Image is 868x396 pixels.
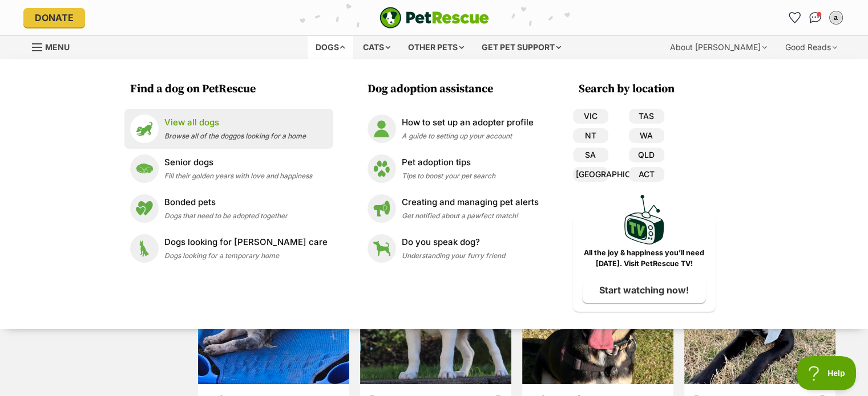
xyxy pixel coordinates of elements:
a: Creating and managing pet alerts Creating and managing pet alerts Get notified about a pawfect ma... [368,194,539,223]
a: View all dogs View all dogs Browse all of the doggos looking for a home [130,115,328,143]
a: SA [573,148,608,162]
div: About [PERSON_NAME] [662,36,775,59]
div: Dogs [308,36,353,59]
p: Do you speak dog? [402,236,505,249]
a: TAS [629,109,664,124]
div: Good Reads [777,36,845,59]
a: Dogs looking for foster care Dogs looking for [PERSON_NAME] care Dogs looking for a temporary home [130,234,328,263]
span: Get notified about a pawfect match! [402,211,518,220]
a: How to set up an adopter profile How to set up an adopter profile A guide to setting up your account [368,115,539,143]
img: chat-41dd97257d64d25036548639549fe6c8038ab92f7586957e7f3b1b290dea8141.svg [809,12,821,23]
a: WA [629,128,664,143]
a: Bonded pets Bonded pets Dogs that need to be adopted together [130,194,328,223]
a: Adopted [522,375,673,386]
div: Get pet support [474,36,569,59]
span: Understanding your furry friend [402,251,505,260]
a: Start watching now! [582,277,706,303]
img: Do you speak dog? [368,234,396,263]
span: Menu [45,42,70,52]
a: [GEOGRAPHIC_DATA] [573,167,608,182]
img: Bonded pets [130,194,159,223]
a: QLD [629,148,664,162]
a: Favourites [786,9,804,27]
p: Senior dogs [164,156,312,169]
button: My account [827,9,845,27]
ul: Account quick links [786,9,845,27]
img: How to set up an adopter profile [368,115,396,143]
p: How to set up an adopter profile [402,116,534,129]
img: Dogs looking for foster care [130,234,159,263]
p: Pet adoption tips [402,156,495,169]
a: ACT [629,167,664,182]
img: Creating and managing pet alerts [368,194,396,223]
a: Adopted [360,375,511,386]
a: PetRescue [380,7,489,28]
div: Cats [355,36,398,59]
a: Senior dogs Senior dogs Fill their golden years with love and happiness [130,154,328,183]
a: Pet adoption tips Pet adoption tips Tips to boost your pet search [368,154,539,183]
iframe: Help Scout Beacon - Open [797,356,857,390]
span: Fill their golden years with love and happiness [164,172,312,180]
span: Browse all of the doggos looking for a home [164,132,306,140]
span: Dogs that need to be adopted together [164,211,288,220]
a: Menu [32,36,78,56]
h3: Dog adoption assistance [368,81,544,97]
p: Creating and managing pet alerts [402,196,539,209]
img: View all dogs [130,115,159,143]
p: Bonded pets [164,196,288,209]
p: View all dogs [164,116,306,129]
a: Conversations [806,9,825,27]
div: Other pets [400,36,472,59]
img: logo-e224e6f780fb5917bec1dbf3a21bbac754714ae5b6737aabdf751b685950b380.svg [380,7,489,28]
p: All the joy & happiness you’ll need [DATE]. Visit PetRescue TV! [582,248,707,270]
a: Do you speak dog? Do you speak dog? Understanding your furry friend [368,234,539,263]
span: Tips to boost your pet search [402,172,495,180]
div: a [830,12,842,23]
p: Dogs looking for [PERSON_NAME] care [164,236,328,249]
a: NT [573,128,608,143]
span: Dogs looking for a temporary home [164,251,279,260]
img: PetRescue TV logo [624,195,664,244]
span: A guide to setting up your account [402,132,512,140]
a: On HoldReviewing applications [684,375,835,386]
img: Pet adoption tips [368,154,396,183]
a: Donate [23,8,85,27]
a: VIC [573,109,608,124]
h3: Find a dog on PetRescue [130,81,333,97]
img: Senior dogs [130,154,159,183]
h3: Search by location [579,81,716,97]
